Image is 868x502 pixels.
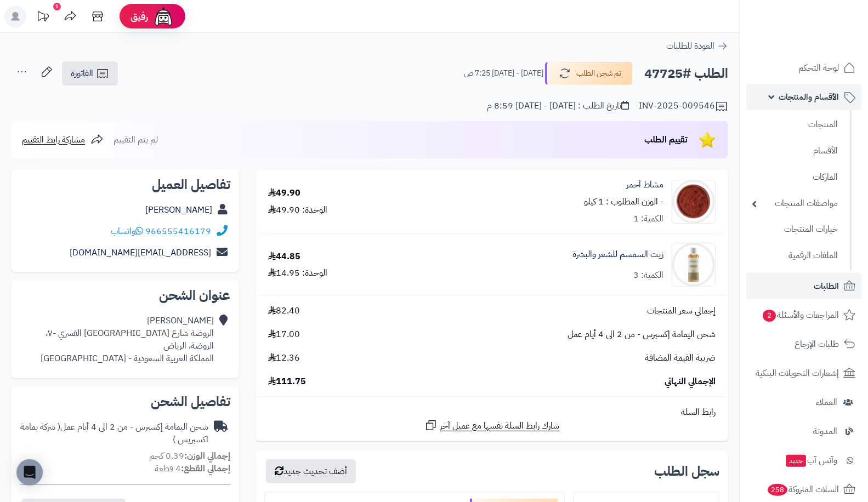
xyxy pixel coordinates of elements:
span: 82.40 [268,305,300,317]
span: المراجعات والأسئلة [762,307,839,323]
a: العودة للطلبات [666,39,728,53]
strong: إجمالي القطع: [181,462,230,475]
div: Open Intercom Messenger [16,459,43,486]
div: [PERSON_NAME] الروضة شارع [GEOGRAPHIC_DATA] القسري -٧، الروضة، الرياض المملكة العربية السعودية - ... [41,315,214,364]
span: المدونة [813,424,837,439]
a: وآتس آبجديد [746,447,861,474]
a: إشعارات التحويلات البنكية [746,360,861,386]
a: العملاء [746,389,861,415]
a: زيت السمسم للشعر والبشرة [572,248,663,261]
span: إشعارات التحويلات البنكية [756,366,839,381]
span: طلبات الإرجاع [795,336,839,352]
a: شارك رابط السلة نفسها مع عميل آخر [424,419,560,432]
span: 258 [768,484,787,496]
small: - الوزن المطلوب : 1 كيلو [584,195,663,208]
span: ضريبة القيمة المضافة [645,352,716,364]
div: الوحدة: 49.90 [268,204,327,216]
div: الوحدة: 14.95 [268,267,327,279]
span: شحن اليمامة إكسبرس - من 2 الى 4 أيام عمل [568,328,716,341]
a: مواصفات المنتجات [746,192,843,215]
span: رفيق [131,10,148,23]
a: الملفات الرقمية [746,244,843,267]
span: شارك رابط السلة نفسها مع عميل آخر [440,420,560,432]
a: الفاتورة [62,61,118,85]
a: المنتجات [746,113,843,136]
img: logo-2.png [793,29,858,52]
h3: سجل الطلب [654,465,719,478]
div: تاريخ الطلب : [DATE] - [DATE] 8:59 م [487,100,629,112]
span: الإجمالي النهائي [665,375,716,388]
a: المدونة [746,418,861,444]
span: وآتس آب [785,453,837,468]
h2: تفاصيل العميل [20,178,230,191]
a: طلبات الإرجاع [746,331,861,357]
img: 1660148305-Mushat%20Red-90x90.jpg [672,180,715,224]
span: الفاتورة [71,67,93,80]
a: 966555416179 [145,225,211,238]
div: شحن اليمامة إكسبرس - من 2 الى 4 أيام عمل [20,421,208,446]
div: رابط السلة [260,406,724,419]
button: أضف تحديث جديد [266,459,356,483]
a: الطلبات [746,273,861,299]
span: تقييم الطلب [644,133,688,146]
a: الماركات [746,166,843,189]
span: 17.00 [268,328,300,341]
span: ( شركة يمامة اكسبريس ) [20,420,208,446]
a: خيارات المنتجات [746,218,843,241]
span: السلات المتروكة [767,482,839,497]
img: 1735752319-Sesame-Oil-100ml%20v02-90x90.jpg [672,243,715,287]
span: الطلبات [814,278,839,294]
span: لوحة التحكم [798,60,839,76]
div: الكمية: 1 [633,213,663,225]
strong: إجمالي الوزن: [184,449,230,463]
a: [PERSON_NAME] [145,203,212,216]
span: مشاركة رابط التقييم [22,133,85,146]
a: لوحة التحكم [746,55,861,81]
button: تم شحن الطلب [545,62,633,85]
small: 0.39 كجم [149,449,230,463]
h2: عنوان الشحن [20,289,230,302]
a: الأقسام [746,139,843,163]
a: المراجعات والأسئلة2 [746,302,861,328]
a: واتساب [111,225,143,238]
div: 49.90 [268,187,300,199]
span: الأقسام والمنتجات [779,89,839,105]
span: العملاء [816,395,837,410]
span: العودة للطلبات [666,39,714,53]
a: مشاركة رابط التقييم [22,133,104,146]
span: جديد [786,455,806,467]
span: إجمالي سعر المنتجات [647,305,716,317]
h2: الطلب #47725 [644,62,728,85]
div: 44.85 [268,250,300,263]
span: لم يتم التقييم [114,133,158,146]
small: [DATE] - [DATE] 7:25 ص [464,68,543,79]
small: 4 قطعة [155,462,230,475]
a: [EMAIL_ADDRESS][DOMAIN_NAME] [70,246,211,259]
div: INV-2025-009546 [639,100,728,113]
span: 12.36 [268,352,300,364]
h2: تفاصيل الشحن [20,395,230,408]
a: مشاط أحمر [626,179,663,191]
div: الكمية: 3 [633,269,663,282]
div: 1 [53,3,61,10]
span: 2 [763,310,776,322]
img: ai-face.png [152,5,174,27]
span: 111.75 [268,375,306,388]
a: تحديثات المنصة [29,5,56,30]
